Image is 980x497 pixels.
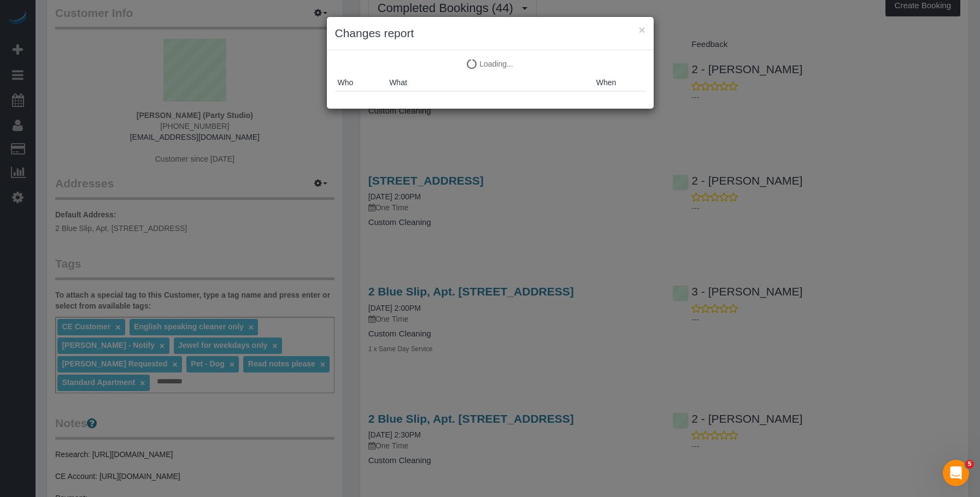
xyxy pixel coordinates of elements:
button: × [638,24,645,35]
span: 5 [965,460,974,469]
iframe: Intercom live chat [943,460,969,486]
h3: Changes report [335,25,645,42]
th: What [386,74,594,91]
th: Who [335,74,387,91]
sui-modal: Changes report [327,17,654,109]
p: Loading... [335,58,645,69]
th: When [594,74,645,91]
